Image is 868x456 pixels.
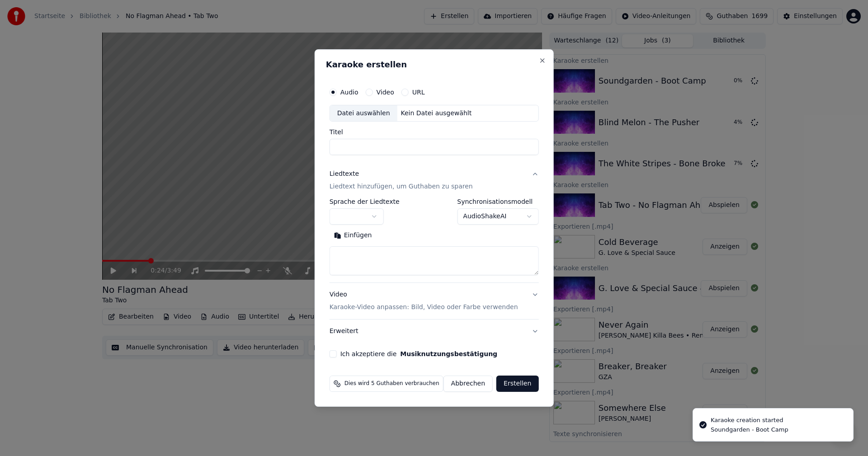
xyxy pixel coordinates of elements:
div: Video [330,291,518,312]
span: Dies wird 5 Guthaben verbrauchen [344,380,439,387]
div: LiedtexteLiedtext hinzufügen, um Guthaben zu sparen [330,199,539,283]
label: Ich akzeptiere die [340,351,497,357]
label: Video [376,89,394,95]
button: LiedtexteLiedtext hinzufügen, um Guthaben zu sparen [330,163,539,199]
label: Audio [340,89,359,95]
p: Liedtext hinzufügen, um Guthaben zu sparen [330,183,473,192]
div: Kein Datei ausgewählt [397,109,476,118]
button: Einfügen [330,229,377,243]
button: Ich akzeptiere die [400,351,497,357]
h2: Karaoke erstellen [326,61,542,69]
button: Abbrechen [443,376,493,392]
button: VideoKaraoke-Video anpassen: Bild, Video oder Farbe verwenden [330,283,539,320]
div: Datei auswählen [330,105,397,122]
label: Synchronisationsmodell [457,199,538,205]
div: Liedtexte [330,170,359,179]
label: URL [412,89,425,95]
label: Sprache der Liedtexte [330,199,400,205]
button: Erweitert [330,320,539,343]
p: Karaoke-Video anpassen: Bild, Video oder Farbe verwenden [330,303,518,312]
button: Erstellen [496,376,538,392]
label: Titel [330,129,539,136]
